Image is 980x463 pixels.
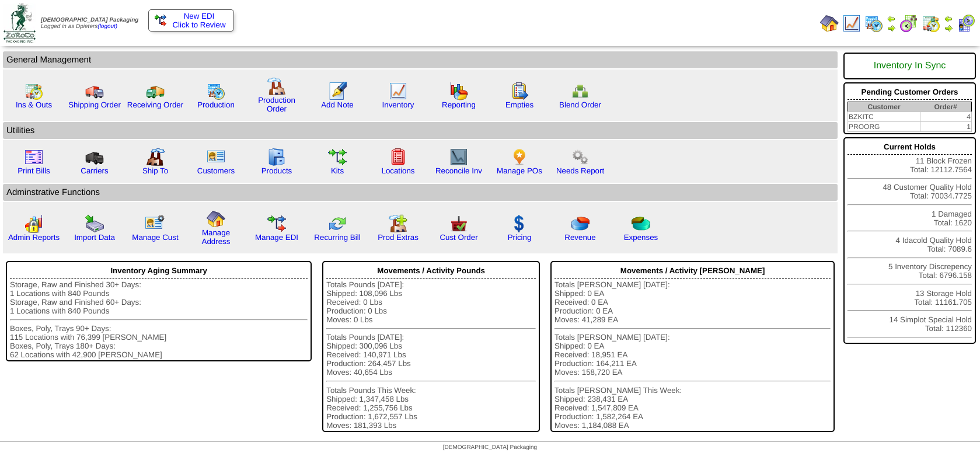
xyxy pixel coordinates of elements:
[571,214,590,233] img: pie_chart.png
[85,148,104,166] img: truck3.gif
[571,82,590,100] img: network.png
[326,280,536,430] div: Totals Pounds [DATE]: Shipped: 108,096 Lbs Received: 0 Lbs Production: 0 Lbs Moves: 0 Lbs Totals ...
[848,122,920,132] td: PROORG
[25,214,43,233] img: graph2.png
[497,166,542,175] a: Manage POs
[554,280,831,430] div: Totals [PERSON_NAME] [DATE]: Shipped: 0 EA Received: 0 EA Production: 0 EA Moves: 41,289 EA Total...
[202,228,231,246] a: Manage Address
[848,102,920,112] th: Customer
[559,100,601,109] a: Blend Order
[132,233,178,242] a: Manage Cust
[85,82,104,100] img: truck.gif
[155,20,228,29] span: Click to Review
[155,12,228,29] a: New EDI Click to Review
[146,148,165,166] img: factory2.gif
[510,82,529,100] img: workorder.gif
[922,14,940,33] img: calendarinout.gif
[944,14,953,23] img: arrowleft.gif
[378,233,418,242] a: Prod Extras
[510,214,529,233] img: dollar.gif
[314,233,360,242] a: Recurring Bill
[41,17,138,23] span: [DEMOGRAPHIC_DATA] Packaging
[449,148,468,166] img: line_graph2.gif
[848,55,972,77] div: Inventory In Sync
[142,166,168,175] a: Ship To
[184,12,215,20] span: New EDI
[74,233,115,242] a: Import Data
[887,14,896,23] img: arrowleft.gif
[321,100,354,109] a: Add Note
[3,122,838,139] td: Utilities
[440,233,477,242] a: Cust Order
[382,100,414,109] a: Inventory
[3,184,838,201] td: Adminstrative Functions
[554,263,831,279] div: Movements / Activity [PERSON_NAME]
[328,214,347,233] img: reconcile.gif
[632,214,650,233] img: pie_chart2.png
[442,100,476,109] a: Reporting
[842,14,861,33] img: line_graph.gif
[16,100,52,109] a: Ins & Outs
[68,100,121,109] a: Shipping Order
[197,166,235,175] a: Customers
[920,122,971,132] td: 1
[8,233,60,242] a: Admin Reports
[571,148,590,166] img: workflow.png
[820,14,839,33] img: home.gif
[624,233,658,242] a: Expenses
[10,263,308,279] div: Inventory Aging Summary
[258,96,295,113] a: Production Order
[127,100,183,109] a: Receiving Order
[155,15,166,26] img: ediSmall.gif
[564,233,595,242] a: Revenue
[10,280,308,359] div: Storage, Raw and Finished 30+ Days: 1 Locations with 840 Pounds Storage, Raw and Finished 60+ Day...
[848,112,920,122] td: BZKITC
[381,166,414,175] a: Locations
[81,166,108,175] a: Carriers
[944,23,953,33] img: arrowright.gif
[510,148,529,166] img: po.png
[957,14,975,33] img: calendarcustomer.gif
[97,23,117,30] a: (logout)
[261,166,292,175] a: Products
[887,23,896,33] img: arrowright.gif
[41,17,138,30] span: Logged in as Dpieters
[267,77,286,96] img: factory.gif
[389,214,407,233] img: prodextras.gif
[3,51,838,68] td: General Management
[267,148,286,166] img: cabinet.gif
[207,210,225,228] img: home.gif
[331,166,344,175] a: Kits
[848,85,972,100] div: Pending Customer Orders
[389,82,407,100] img: line_graph.gif
[556,166,604,175] a: Needs Report
[899,14,918,33] img: calendarblend.gif
[328,82,347,100] img: orders.gif
[25,82,43,100] img: calendarinout.gif
[207,148,225,166] img: customers.gif
[326,263,536,279] div: Movements / Activity Pounds
[25,148,43,166] img: invoice2.gif
[505,100,533,109] a: Empties
[18,166,50,175] a: Print Bills
[197,100,235,109] a: Production
[255,233,298,242] a: Manage EDI
[146,82,165,100] img: truck2.gif
[267,214,286,233] img: edi.gif
[449,214,468,233] img: cust_order.png
[145,214,166,233] img: managecust.png
[848,140,972,155] div: Current Holds
[435,166,482,175] a: Reconcile Inv
[85,214,104,233] img: import.gif
[864,14,883,33] img: calendarprod.gif
[449,82,468,100] img: graph.gif
[843,137,976,344] div: 11 Block Frozen Total: 12112.7564 48 Customer Quality Hold Total: 70034.7725 1 Damaged Total: 162...
[508,233,532,242] a: Pricing
[920,102,971,112] th: Order#
[443,444,537,451] span: [DEMOGRAPHIC_DATA] Packaging
[207,82,225,100] img: calendarprod.gif
[389,148,407,166] img: locations.gif
[328,148,347,166] img: workflow.gif
[4,4,36,43] img: zoroco-logo-small.webp
[920,112,971,122] td: 4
